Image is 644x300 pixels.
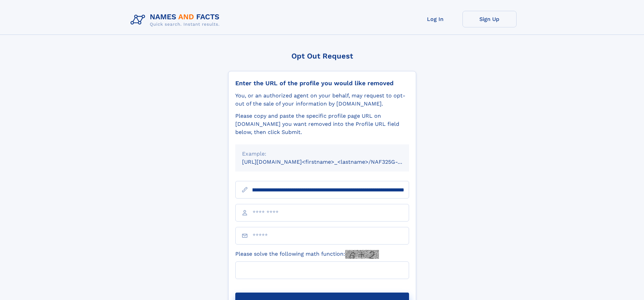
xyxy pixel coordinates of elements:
[408,11,462,27] a: Log In
[242,150,402,158] div: Example:
[235,112,409,136] div: Please copy and paste the specific profile page URL on [DOMAIN_NAME] you want removed into the Pr...
[235,250,379,259] label: Please solve the following math function:
[462,11,517,27] a: Sign Up
[128,11,225,29] img: Logo Names and Facts
[235,79,409,87] div: Enter the URL of the profile you would like removed
[242,159,422,165] small: [URL][DOMAIN_NAME]<firstname>_<lastname>/NAF325G-xxxxxxxx
[235,92,409,108] div: You, or an authorized agent on your behalf, may request to opt-out of the sale of your informatio...
[228,52,416,60] div: Opt Out Request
